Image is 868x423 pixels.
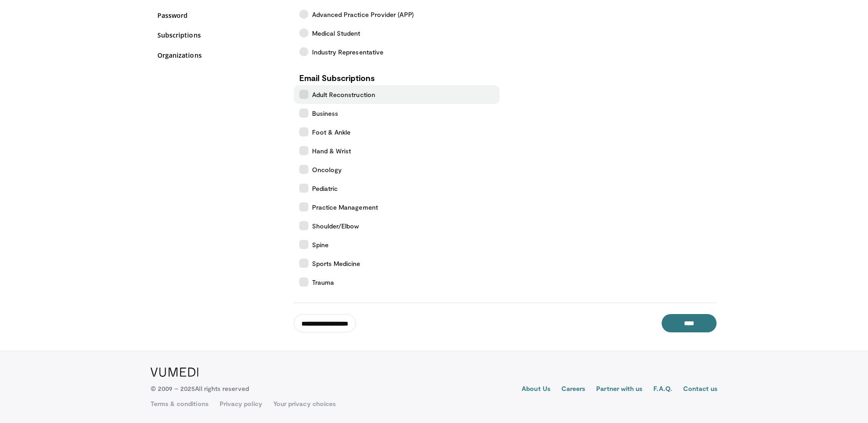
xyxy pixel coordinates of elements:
span: All rights reserved [195,385,248,392]
span: Sports Medicine [312,259,361,268]
a: Partner with us [596,384,642,395]
span: Oncology [312,165,342,174]
a: Your privacy choices [273,399,336,408]
a: Terms & conditions [151,399,209,408]
span: Medical Student [312,28,361,38]
span: Industry Representative [312,47,384,57]
a: Careers [561,384,586,395]
span: Foot & Ankle [312,127,351,137]
span: Business [312,108,339,118]
a: F.A.Q. [653,384,672,395]
span: Practice Management [312,202,378,212]
span: Adult Reconstruction [312,90,375,99]
span: Advanced Practice Provider (APP) [312,10,414,19]
a: About Us [522,384,550,395]
span: Pediatric [312,184,338,193]
span: Hand & Wrist [312,146,351,156]
strong: Email Subscriptions [299,73,375,83]
span: Shoulder/Elbow [312,221,359,231]
a: Contact us [683,384,718,395]
p: © 2009 – 2025 [151,384,249,393]
a: Password [157,11,286,20]
img: VuMedi Logo [151,368,199,377]
span: Trauma [312,277,334,287]
a: Organizations [157,50,286,60]
a: Subscriptions [157,30,286,40]
a: Privacy policy [220,399,262,408]
span: Spine [312,240,329,249]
